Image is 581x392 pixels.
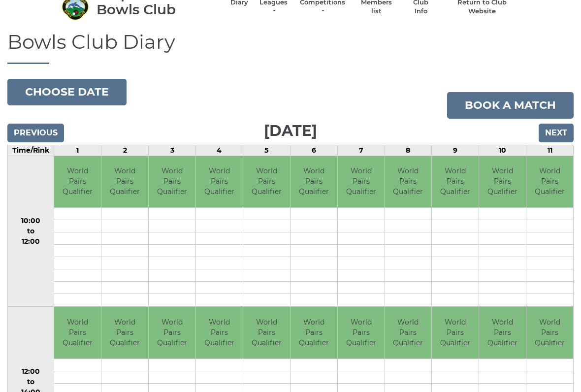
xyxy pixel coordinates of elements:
[526,307,573,359] td: World Pairs Qualifier
[290,307,337,359] td: World Pairs Qualifier
[432,307,479,359] td: World Pairs Qualifier
[54,307,101,359] td: World Pairs Qualifier
[101,307,148,359] td: World Pairs Qualifier
[447,93,574,119] a: Book a match
[149,145,196,156] td: 3
[149,307,195,359] td: World Pairs Qualifier
[196,307,243,359] td: World Pairs Qualifier
[432,145,479,156] td: 9
[385,157,432,208] td: World Pairs Qualifier
[479,157,526,208] td: World Pairs Qualifier
[479,145,526,156] td: 10
[54,157,101,208] td: World Pairs Qualifier
[526,157,573,208] td: World Pairs Qualifier
[8,156,54,307] td: 10:00 to 12:00
[385,307,432,359] td: World Pairs Qualifier
[243,307,290,359] td: World Pairs Qualifier
[290,145,337,156] td: 6
[8,145,54,156] td: Time/Rink
[432,157,479,208] td: World Pairs Qualifier
[243,145,290,156] td: 5
[337,145,385,156] td: 7
[338,307,385,359] td: World Pairs Qualifier
[243,157,290,208] td: World Pairs Qualifier
[338,157,385,208] td: World Pairs Qualifier
[7,79,127,106] button: Choose date
[539,124,574,143] input: Next
[385,145,432,156] td: 8
[101,157,148,208] td: World Pairs Qualifier
[54,145,101,156] td: 1
[526,145,574,156] td: 11
[290,157,337,208] td: World Pairs Qualifier
[479,307,526,359] td: World Pairs Qualifier
[196,145,243,156] td: 4
[7,32,574,65] h1: Bowls Club Diary
[149,157,195,208] td: World Pairs Qualifier
[101,145,149,156] td: 2
[196,157,243,208] td: World Pairs Qualifier
[7,124,64,143] input: Previous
